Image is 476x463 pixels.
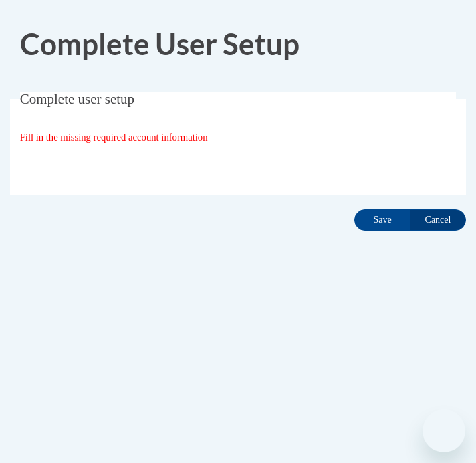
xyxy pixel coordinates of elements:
span: Fill in the missing required account information [20,132,208,143]
span: Complete User Setup [20,26,300,61]
input: Cancel [410,209,466,231]
input: Save [354,209,410,231]
span: Complete user setup [20,91,134,107]
iframe: Button to launch messaging window [423,409,465,452]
